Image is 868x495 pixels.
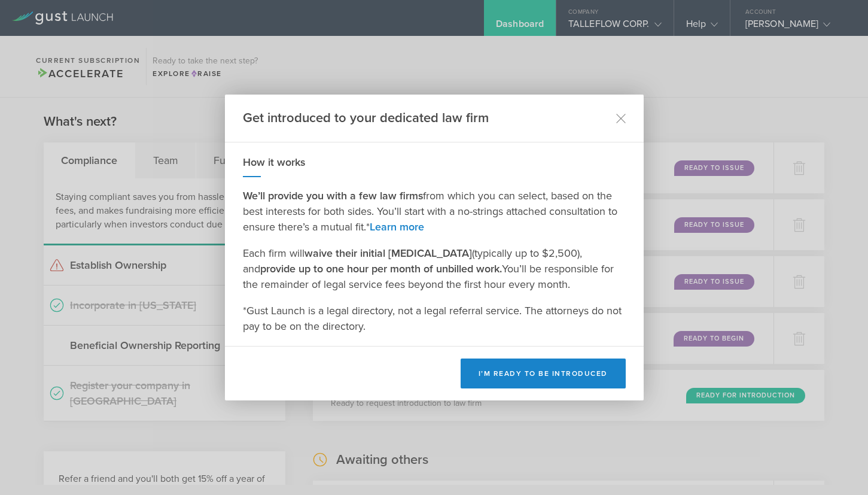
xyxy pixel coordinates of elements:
[243,245,626,292] p: Each firm will (typically up to $2,500), and You’ll be responsible for the remainder of legal ser...
[260,262,502,275] strong: provide up to one hour per month of unbilled work.
[243,188,626,235] p: from which you can select, based on the best interests for both sides. You’ll start with a no-str...
[243,189,423,202] strong: We’ll provide you with a few law firms
[243,154,626,170] h3: How it works
[243,110,489,127] h2: Get introduced to your dedicated law firm
[461,359,626,388] button: I’m ready to be introduced
[370,220,424,233] a: Learn more
[304,247,472,260] strong: waive their initial [MEDICAL_DATA]
[243,303,626,334] p: *Gust Launch is a legal directory, not a legal referral service. The attorneys do not pay to be o...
